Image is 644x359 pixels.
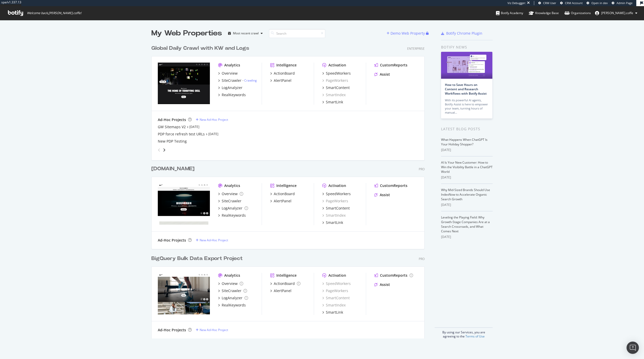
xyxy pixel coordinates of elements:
div: Assist [380,192,390,197]
div: SpeedWorkers [326,191,351,196]
div: Intelligence [276,183,297,188]
div: Ad-Hoc Projects [158,117,186,122]
a: SmartLink [322,220,343,225]
a: Knowledge Base [529,6,559,20]
div: Latest Blog Posts [441,126,493,132]
span: Open in dev [591,1,608,5]
div: SmartLink [326,99,343,105]
a: AlertPanel [270,288,291,293]
span: CRM User [543,1,556,5]
a: ActionBoard [270,71,295,76]
div: [DATE] [441,203,493,207]
div: PageWorkers [322,78,348,83]
div: Enterprise [407,46,425,51]
a: [DOMAIN_NAME] [151,165,197,173]
a: SpeedWorkers [322,281,351,286]
div: [DATE] [441,148,493,152]
div: [DATE] [441,175,493,180]
a: ActionBoard [270,281,300,286]
div: New Ad-Hoc Project [200,117,228,122]
a: SiteCrawler [218,198,241,204]
a: Assist [374,192,390,197]
img: nike.com.cn [158,183,210,225]
div: Pro [419,257,425,261]
a: Crawling [244,78,257,83]
div: Botify news [441,44,493,50]
button: [PERSON_NAME].coffe [591,9,641,17]
div: CustomReports [380,63,407,68]
div: Botify Chrome Plugin [446,31,482,36]
a: SpeedWorkers [322,191,351,196]
a: SmartIndex [322,303,346,308]
a: Organizations [564,6,591,20]
div: CustomReports [380,183,407,188]
div: SmartContent [326,206,350,211]
div: SiteCrawler [222,78,241,83]
div: ActionBoard [274,71,295,76]
div: SmartContent [326,85,350,90]
div: BigQuery Bulk Data Export Project [151,255,243,262]
a: Demo Web Property [387,31,426,35]
span: lucien.coffe [601,11,633,15]
div: Demo Web Property [391,31,425,36]
a: SmartContent [322,206,350,211]
a: SmartContent [322,295,350,301]
a: AlertPanel [270,78,291,83]
div: Overview [222,71,238,76]
a: [DATE] [189,125,199,129]
a: Overview [218,191,243,196]
a: SmartIndex [322,92,346,97]
a: SmartLink [322,99,343,105]
a: LogAnalyzer [218,295,248,301]
div: AlertPanel [274,198,291,204]
a: PDP force refresh test URLs [158,132,205,137]
div: Knowledge Base [529,11,559,16]
div: angle-right [162,147,166,153]
div: LogAnalyzer [222,206,242,211]
a: SpeedWorkers [322,71,351,76]
div: Assist [380,282,390,287]
div: LogAnalyzer [222,295,242,301]
button: Demo Web Property [387,29,426,37]
a: Overview [218,281,243,286]
div: RealKeywords [222,92,246,97]
div: Overview [222,191,238,196]
div: SiteCrawler [222,288,241,293]
div: Ad-Hoc Projects [158,238,186,243]
div: SmartLink [326,220,343,225]
span: CRM Account [565,1,583,5]
div: [DATE] [441,235,493,239]
a: New Ad-Hoc Project [196,117,228,122]
a: CustomReports [374,273,413,278]
input: Search [269,29,325,38]
div: ActionBoard [274,191,295,196]
a: PageWorkers [322,198,348,204]
a: SmartIndex [322,213,346,218]
div: Intelligence [276,273,297,278]
span: Welcome back, [PERSON_NAME].coffe ! [27,11,81,15]
a: New PDP Testing [158,139,187,144]
div: My Web Properties [151,28,222,38]
div: ActionBoard [274,281,295,286]
a: Admin Page [612,1,632,5]
div: RealKeywords [222,303,246,308]
div: Activation [328,63,346,68]
a: Overview [218,71,238,76]
div: CustomReports [380,273,407,278]
div: AlertPanel [274,78,291,83]
a: Open in dev [587,1,608,5]
a: CustomReports [374,183,407,188]
a: SiteCrawler [218,288,247,293]
a: How to Save Hours on Content and Research Workflows with Botify Assist [445,83,487,96]
a: GW Sitemaps V2 [158,124,186,129]
a: Assist [374,282,390,287]
a: SmartLink [322,310,343,315]
div: By using our Services, you are agreeing to the [435,327,493,338]
div: Intelligence [276,63,297,68]
img: nike.com [158,63,210,104]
